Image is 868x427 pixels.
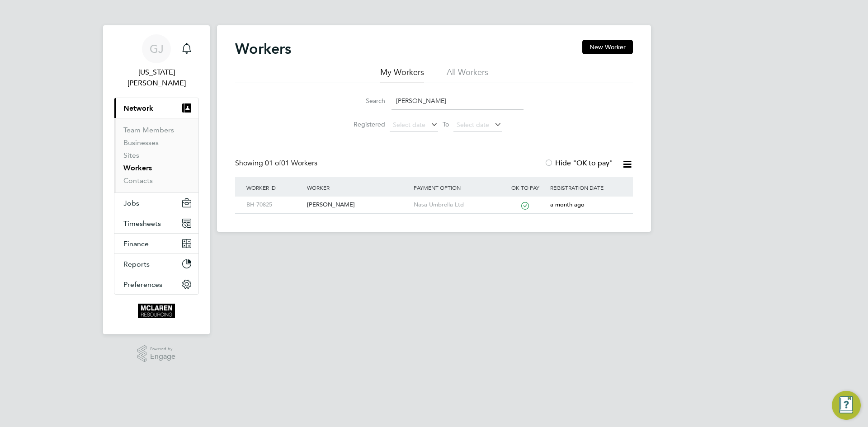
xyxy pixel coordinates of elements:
div: [PERSON_NAME] [305,197,411,213]
a: Powered byEngage [137,345,176,362]
span: Powered by [150,345,175,353]
div: BH-70825 [244,197,305,213]
span: Select date [457,121,489,129]
a: BH-70825[PERSON_NAME]Nasa Umbrella Ltda month ago [244,196,624,204]
label: Hide "OK to pay" [544,159,613,168]
span: Timesheets [123,219,161,228]
div: Network [114,118,198,192]
input: Name, email or phone number [392,92,524,110]
span: Finance [123,239,149,248]
span: Select date [393,121,425,129]
span: Engage [150,353,175,361]
a: Businesses [123,138,159,147]
a: Team Members [123,126,174,134]
div: Payment Option [411,177,503,198]
button: Network [114,98,198,118]
li: All Workers [447,67,488,83]
div: OK to pay [502,177,548,198]
li: My Workers [380,67,424,83]
span: GJ [150,43,164,55]
div: Registration Date [548,177,624,198]
a: Workers [123,164,152,172]
button: Finance [114,234,198,253]
label: Registered [344,120,385,128]
span: Reports [123,260,150,268]
span: 01 Workers [265,159,317,168]
div: Nasa Umbrella Ltd [411,197,503,213]
a: Go to home page [114,304,199,318]
button: Engage Resource Center [832,391,861,420]
span: 01 of [265,159,281,168]
a: Contacts [123,176,153,185]
a: Sites [123,151,139,160]
button: Jobs [114,193,198,213]
span: To [440,118,452,130]
span: a month ago [550,201,585,208]
button: Reports [114,254,198,274]
button: New Worker [582,40,633,54]
h2: Workers [235,40,291,58]
img: mclaren-logo-retina.png [138,304,175,318]
nav: Main navigation [103,25,210,334]
button: Preferences [114,274,198,294]
button: Timesheets [114,213,198,233]
div: Worker ID [244,177,305,198]
span: Jobs [123,199,139,207]
a: GJ[US_STATE][PERSON_NAME] [114,34,199,89]
span: Preferences [123,280,162,289]
span: Network [123,104,153,113]
div: Worker [305,177,411,198]
span: Georgia Jesson [114,67,199,89]
label: Search [344,97,385,105]
div: Showing [235,159,319,168]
